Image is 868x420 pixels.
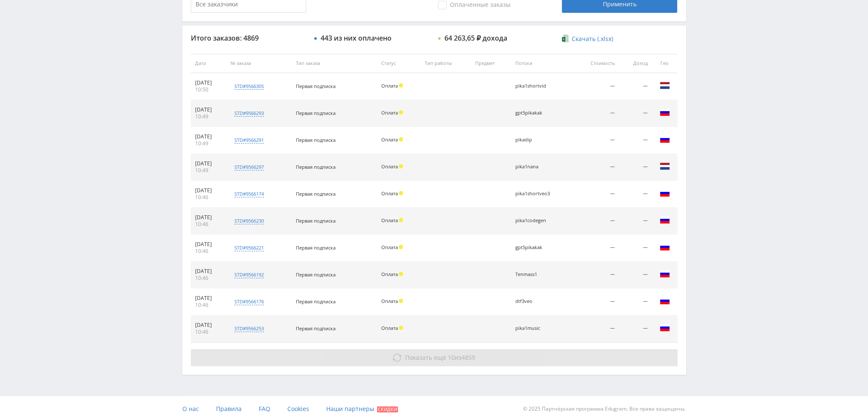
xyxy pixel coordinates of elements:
div: Tenmass1 [515,272,554,277]
th: Тип работы [421,54,471,73]
div: 10:49 [195,140,222,147]
div: 10:46 [195,329,222,335]
span: Наши партнеры [326,405,374,413]
span: Скидки [377,406,398,412]
div: [DATE] [195,79,222,86]
div: std#9566174 [234,191,264,197]
th: Предмет [471,54,511,73]
td: — [572,73,619,100]
td: — [572,208,619,235]
div: 10:49 [195,167,222,174]
span: Холд [399,272,403,276]
div: 10:46 [195,302,222,308]
span: Холд [399,218,403,222]
span: из [405,353,475,361]
div: [DATE] [195,295,222,302]
img: rus.png [660,188,670,198]
span: Правила [216,405,242,413]
img: nld.png [660,80,670,91]
img: rus.png [660,215,670,225]
th: № заказа [226,54,291,73]
div: Итого заказов: 4869 [191,34,306,42]
span: FAQ [259,405,270,413]
span: Холд [399,326,403,330]
div: pika1codegen [515,218,554,223]
span: Оплата [381,82,397,89]
div: [DATE] [195,268,222,275]
a: Скачать (.xlsx) [562,35,613,43]
span: Холд [399,191,403,195]
span: Холд [399,299,403,303]
span: Холд [399,137,403,141]
span: Первая подписка [295,271,335,278]
span: Первая подписка [295,298,335,305]
div: [DATE] [195,322,222,329]
div: pika1nana [515,164,554,170]
div: 10:46 [195,221,222,228]
th: Гео [652,54,678,73]
span: Первая подписка [295,137,335,143]
td: — [572,261,619,288]
div: pikadip [515,137,554,143]
span: Первая подписка [295,191,335,197]
div: 443 из них оплачено [321,34,392,42]
img: rus.png [660,296,670,306]
td: — [619,261,652,288]
img: xlsx [562,34,569,43]
span: Первая подписка [295,325,335,332]
td: — [619,154,652,181]
img: rus.png [660,269,670,279]
span: Первая подписка [295,244,335,251]
div: dtf3veo [515,299,554,304]
td: — [572,100,619,127]
span: Оплата [381,190,397,197]
th: Дата [191,54,227,73]
span: Оплата [381,271,397,277]
div: 10:50 [195,86,222,93]
span: Первая подписка [295,217,335,224]
div: 10:46 [195,194,222,201]
th: Потоки [511,54,573,73]
div: std#9566221 [234,244,264,251]
th: Тип заказа [291,54,377,73]
td: — [619,73,652,100]
div: std#9566297 [234,164,264,170]
span: Холд [399,110,403,115]
span: Холд [399,83,403,88]
button: Показать ещё 10из4859 [191,349,678,366]
span: 10 [448,353,455,361]
td: — [619,315,652,342]
span: Первая подписка [295,83,335,89]
div: std#9566293 [234,110,264,117]
td: — [619,208,652,235]
td: — [619,288,652,315]
span: Оплата [381,298,397,304]
img: rus.png [660,242,670,252]
span: Cookies [287,405,309,413]
div: pika1shortveo3 [515,191,554,197]
td: — [572,181,619,208]
span: Оплата [381,163,397,170]
td: — [572,288,619,315]
div: [DATE] [195,106,222,113]
div: std#9566192 [234,271,264,278]
span: Оплата [381,217,397,223]
span: 4859 [462,353,475,361]
span: Оплата [381,136,397,143]
div: 10:46 [195,275,222,282]
span: Оплата [381,109,397,116]
th: Статус [377,54,420,73]
td: — [619,127,652,154]
div: std#9566291 [234,137,264,144]
div: pika1music [515,326,554,331]
span: Холд [399,245,403,249]
span: Показать ещё [405,353,446,361]
div: [DATE] [195,133,222,140]
td: — [572,235,619,261]
span: Первая подписка [295,164,335,170]
div: std#9566253 [234,325,264,332]
div: gpt5pikakak [515,245,554,250]
div: [DATE] [195,214,222,221]
span: Оплата [381,325,397,331]
div: std#9566176 [234,298,264,305]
